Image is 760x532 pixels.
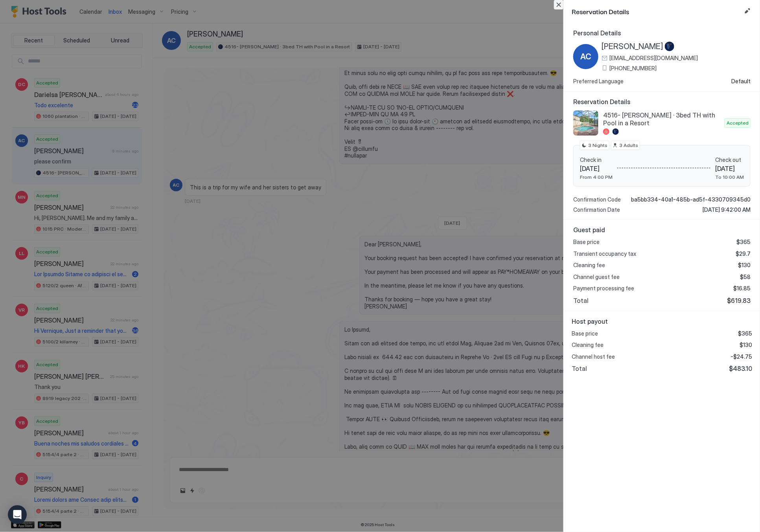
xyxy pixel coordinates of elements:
[573,226,751,234] span: Guest paid
[729,365,752,372] span: $483.10
[602,42,663,51] span: [PERSON_NAME]
[731,78,751,85] span: Default
[580,165,613,172] span: [DATE]
[573,250,636,257] span: Transient occupancy tax
[573,206,620,213] span: Confirmation Date
[580,174,613,180] span: From 4:00 PM
[572,317,752,325] span: Host payout
[573,238,600,246] span: Base price
[588,142,607,149] span: 3 Nights
[727,119,749,127] span: Accepted
[740,341,752,349] span: $130
[609,55,698,62] span: [EMAIL_ADDRESS][DOMAIN_NAME]
[572,353,615,360] span: Channel host fee
[736,238,751,246] span: $365
[731,353,752,360] span: -$24.75
[619,142,638,149] span: 3 Adults
[733,285,751,292] span: $16.85
[573,110,598,136] div: listing image
[715,174,744,180] span: To 10:00 AM
[609,65,657,72] span: [PHONE_NUMBER]
[738,330,752,337] span: $365
[573,98,751,106] span: Reservation Details
[573,29,751,37] span: Personal Details
[580,156,613,163] span: Check in
[736,250,751,257] span: $29.7
[573,273,620,281] span: Channel guest fee
[603,111,721,127] span: 4516- [PERSON_NAME] · 3bed TH with Pool in a Resort
[573,78,624,85] span: Preferred Language
[572,365,587,372] span: Total
[573,285,634,292] span: Payment processing fee
[715,156,744,163] span: Check out
[572,330,598,337] span: Base price
[743,6,752,16] button: Edit reservation
[738,262,751,269] span: $130
[8,505,27,524] div: Open Intercom Messenger
[572,341,604,349] span: Cleaning fee
[715,165,744,172] span: [DATE]
[573,262,605,269] span: Cleaning fee
[580,51,591,62] span: AC
[631,196,751,203] span: ba5bb334-40a1-485b-ad5f-4330709345d0
[573,196,621,203] span: Confirmation Code
[573,297,589,305] span: Total
[727,297,751,305] span: $619.83
[740,273,751,281] span: $58
[703,206,751,213] span: [DATE] 9:42:00 AM
[572,6,741,16] span: Reservation Details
